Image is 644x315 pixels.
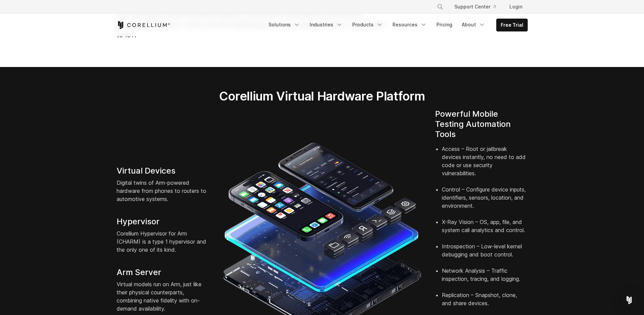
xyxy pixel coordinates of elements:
[117,21,170,29] a: Corellium Home
[388,19,431,31] a: Resources
[117,217,209,227] h4: Hypervisor
[429,1,528,13] div: Navigation Menu
[621,292,637,308] div: Open Intercom Messenger
[435,109,528,139] h4: Powerful Mobile Testing Automation Tools
[117,229,209,254] p: Corellium Hypervisor for Arm (CHARM) is a type 1 hypervisor and the only one of its kind.
[117,267,209,277] h4: Arm Server
[458,19,490,31] a: About
[442,218,528,242] li: X-Ray Vision – OS, app, file, and system call analytics and control.
[117,280,209,313] p: Virtual models run on Arm, just like their physical counterparts, combining native fidelity with ...
[264,19,304,31] a: Solutions
[306,19,347,31] a: Industries
[117,166,209,176] h4: Virtual Devices
[504,1,528,13] a: Login
[264,19,528,31] div: Navigation Menu
[442,185,528,218] li: Control – Configure device inputs, identifiers, sensors, location, and environment.
[442,267,528,291] li: Network Analysis – Traffic inspection, tracing, and logging.
[434,1,446,13] button: Search
[432,19,456,31] a: Pricing
[442,242,528,267] li: Introspection – Low-level kernel debugging and boot control.
[449,1,501,13] a: Support Center
[348,19,387,31] a: Products
[187,89,457,104] h2: Corellium Virtual Hardware Platform
[497,19,527,31] a: Free Trial
[442,145,528,185] li: Access – Root or jailbreak devices instantly, no need to add code or use security vulnerabilities.
[117,179,209,203] p: Digital twins of Arm-powered hardware from phones to routers to automotive systems.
